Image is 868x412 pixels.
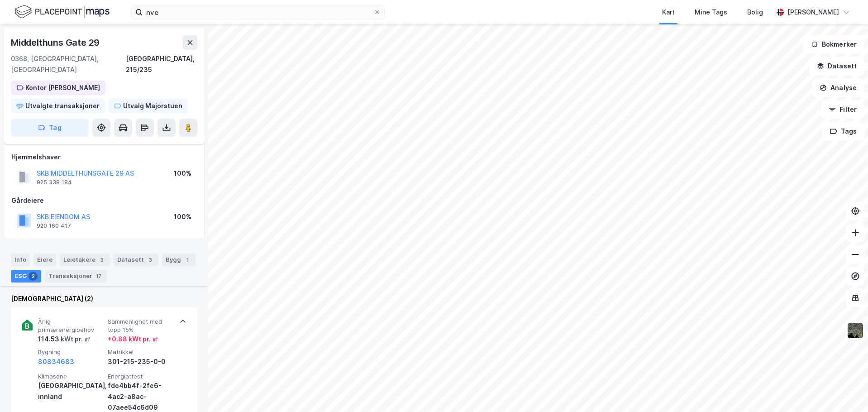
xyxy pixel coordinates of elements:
button: 80834683 [38,356,74,367]
span: Årlig primærenergibehov [38,318,104,334]
div: Mine Tags [695,7,727,18]
div: kWt pr. ㎡ [59,334,91,345]
span: Bygning [38,348,104,356]
button: Bokmerker [803,35,864,53]
button: Filter [821,101,864,119]
div: 2 [29,272,38,281]
div: Kart [662,7,675,18]
div: 3 [146,255,155,264]
iframe: Chat Widget [823,369,868,412]
div: Utvalgte transaksjoner [25,101,100,111]
div: Kontor [PERSON_NAME] [25,82,100,93]
input: Søk på adresse, matrikkel, gårdeiere, leietakere eller personer [143,5,373,19]
span: Matrikkel [108,348,174,356]
div: Bygg [162,254,196,266]
div: [DEMOGRAPHIC_DATA] (2) [11,293,197,304]
div: 100% [174,211,191,222]
div: 17 [94,272,103,281]
div: 1 [183,255,192,264]
img: 9k= [847,322,864,339]
div: 3 [97,255,106,264]
div: Bolig [747,7,763,18]
img: logo.f888ab2527a4732fd821a326f86c7f29.svg [14,4,110,20]
div: [GEOGRAPHIC_DATA], innland [38,380,104,402]
div: ESG [11,270,41,283]
div: Gårdeiere [11,195,197,206]
div: Middelthuns Gate 29 [11,35,101,50]
div: + 0.88 kWt pr. ㎡ [108,334,158,345]
div: Datasett [114,254,158,266]
div: Transaksjoner [45,270,107,283]
button: Tags [822,122,864,140]
div: Hjemmelshaver [11,152,197,163]
button: Analyse [812,79,864,97]
div: Info [11,254,30,266]
div: Utvalg Majorstuen [123,101,182,111]
div: 100% [174,168,191,179]
div: 925 338 184 [37,179,72,186]
div: 0368, [GEOGRAPHIC_DATA], [GEOGRAPHIC_DATA] [11,53,126,75]
span: Klimasone [38,373,104,380]
div: Leietakere [60,254,110,266]
button: Tag [11,119,89,137]
span: Energiattest [108,373,174,380]
div: 114.53 [38,334,91,345]
span: Sammenlignet med topp 15% [108,318,174,334]
div: 920 160 417 [37,222,71,230]
div: Eiere [33,254,56,266]
button: Datasett [809,57,864,75]
div: [GEOGRAPHIC_DATA], 215/235 [126,53,197,75]
div: 301-215-235-0-0 [108,356,174,367]
div: [PERSON_NAME] [787,7,839,18]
